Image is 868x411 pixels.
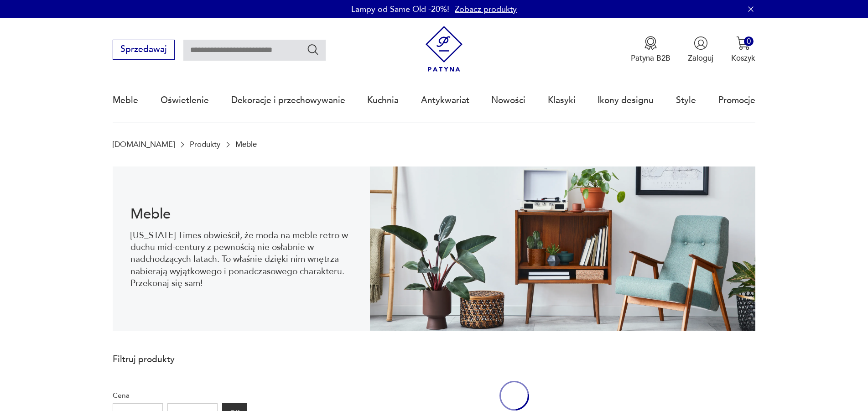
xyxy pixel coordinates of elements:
[130,208,353,221] h1: Meble
[491,79,525,121] a: Nowości
[744,36,754,46] div: 0
[113,79,138,121] a: Meble
[731,53,755,63] p: Koszyk
[736,36,750,50] img: Ikona koszyka
[130,229,353,290] p: [US_STATE] Times obwieścił, że moda na meble retro w duchu mid-century z pewnością nie osłabnie w...
[307,43,320,56] button: Szukaj
[370,166,755,331] img: Meble
[351,4,449,15] p: Lampy od Same Old -20%!
[113,47,174,54] a: Sprzedawaj
[455,4,517,15] a: Zobacz produkty
[161,79,209,121] a: Oświetlenie
[688,53,713,63] p: Zaloguj
[631,53,670,63] p: Patyna B2B
[694,36,708,50] img: Ikonka użytkownika
[231,79,345,121] a: Dekoracje i przechowywanie
[113,40,174,60] button: Sprzedawaj
[113,354,247,365] p: Filtruj produkty
[688,36,713,63] button: Zaloguj
[235,140,257,149] p: Meble
[367,79,399,121] a: Kuchnia
[731,36,755,63] button: 0Koszyk
[644,36,658,50] img: Ikona medalu
[421,79,469,121] a: Antykwariat
[676,79,696,121] a: Style
[598,79,654,121] a: Ikony designu
[631,36,670,63] button: Patyna B2B
[548,79,576,121] a: Klasyki
[421,26,467,72] img: Patyna - sklep z meblami i dekoracjami vintage
[113,390,247,401] p: Cena
[190,140,220,149] a: Produkty
[631,36,670,63] a: Ikona medaluPatyna B2B
[113,140,175,149] a: [DOMAIN_NAME]
[718,79,755,121] a: Promocje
